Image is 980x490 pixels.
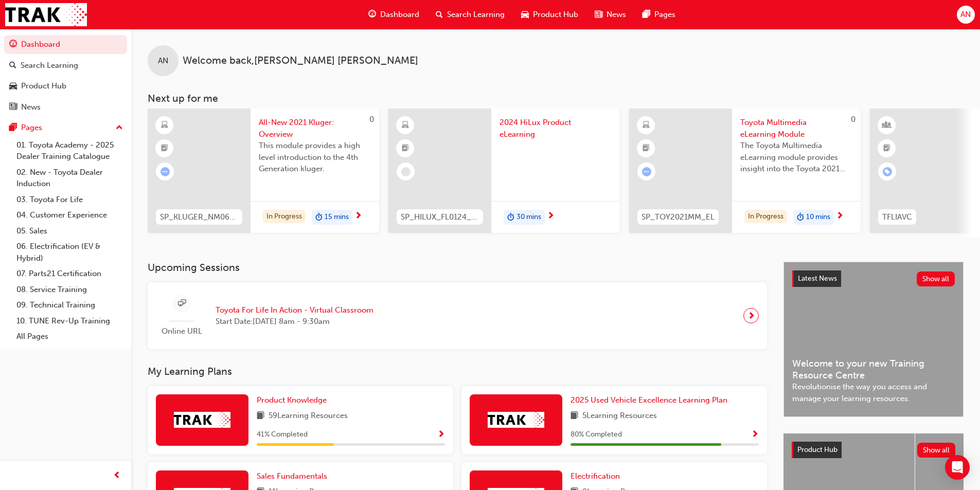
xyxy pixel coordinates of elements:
span: prev-icon [113,469,121,482]
span: 80 % Completed [571,429,622,441]
span: learningRecordVerb_ENROLL-icon [883,167,892,176]
span: AN [960,9,971,21]
span: duration-icon [315,211,323,224]
div: In Progress [744,210,787,224]
a: 09. Technical Training [12,297,127,313]
span: news-icon [595,8,602,21]
a: Latest NewsShow all [792,270,955,287]
a: 07. Parts21 Certification [12,266,127,282]
span: sessionType_ONLINE_URL-icon [178,297,186,310]
span: All-New 2021 Kluger: Overview [259,117,371,140]
span: news-icon [9,103,17,112]
span: Product Hub [533,9,578,21]
span: 10 mins [806,211,830,223]
span: Pages [654,9,675,21]
span: Toyota For Life In Action - Virtual Classroom [216,304,373,316]
span: guage-icon [368,8,376,21]
span: 15 mins [325,211,349,223]
span: This module provides a high level introduction to the 4th Generation kluger. [259,140,371,175]
span: Toyota Multimedia eLearning Module [740,117,852,140]
span: car-icon [521,8,529,21]
a: Online URLToyota For Life In Action - Virtual ClassroomStart Date:[DATE] 8am - 9:30am [156,291,759,341]
span: 2024 HiLux Product eLearning [500,117,612,140]
a: news-iconNews [586,4,634,25]
span: Show Progress [437,430,445,440]
span: Dashboard [380,9,419,21]
a: Electrification [571,470,624,482]
img: Trak [488,412,544,428]
a: Dashboard [4,35,127,54]
a: 0SP_TOY2021MM_ELToyota Multimedia eLearning ModuleThe Toyota Multimedia eLearning module provides... [629,108,861,233]
h3: My Learning Plans [148,366,767,377]
a: guage-iconDashboard [360,4,427,25]
span: 0 [851,115,856,124]
div: Search Learning [21,60,78,71]
span: booktick-icon [161,142,168,155]
a: 2025 Used Vehicle Excellence Learning Plan [571,394,732,406]
button: Show all [917,443,956,458]
span: The Toyota Multimedia eLearning module provides insight into the Toyota 2021 Multimedia technolog... [740,140,852,175]
span: duration-icon [797,211,804,224]
button: Show Progress [437,428,445,441]
span: Product Knowledge [257,395,327,405]
span: search-icon [9,61,16,70]
span: Welcome back , [PERSON_NAME] [PERSON_NAME] [183,55,418,67]
a: 04. Customer Experience [12,207,127,223]
span: book-icon [571,410,578,423]
a: search-iconSearch Learning [427,4,513,25]
h3: Next up for me [131,93,980,104]
a: News [4,98,127,117]
span: Online URL [156,325,207,337]
span: 41 % Completed [257,429,308,441]
span: 59 Learning Resources [269,410,348,423]
div: Product Hub [21,80,66,92]
span: learningResourceType_ELEARNING-icon [402,119,409,132]
span: learningRecordVerb_NONE-icon [401,167,411,176]
a: pages-iconPages [634,4,684,25]
a: Product Knowledge [257,394,331,406]
div: News [21,101,41,113]
a: 0SP_KLUGER_NM0621_EL01All-New 2021 Kluger: OverviewThis module provides a high level introduction... [148,108,379,233]
span: next-icon [547,212,555,221]
button: Show Progress [751,428,759,441]
span: learningRecordVerb_ATTEMPT-icon [161,167,170,176]
a: 08. Service Training [12,282,127,298]
button: Pages [4,118,127,137]
a: Trak [5,3,87,26]
span: Sales Fundamentals [257,471,327,481]
span: car-icon [9,82,17,91]
span: Welcome to your new Training Resource Centre [792,358,955,381]
span: SP_KLUGER_NM0621_EL01 [160,211,238,223]
a: Sales Fundamentals [257,470,331,482]
button: DashboardSearch LearningProduct HubNews [4,33,127,118]
span: 2025 Used Vehicle Excellence Learning Plan [571,395,727,405]
span: book-icon [257,410,264,423]
button: AN [957,6,975,24]
a: car-iconProduct Hub [513,4,586,25]
a: 02. New - Toyota Dealer Induction [12,165,127,192]
a: Product Hub [4,77,127,96]
span: pages-icon [9,123,17,133]
span: Show Progress [751,430,759,440]
span: learningResourceType_ELEARNING-icon [161,119,168,132]
a: SP_HILUX_FL0124_EL2024 HiLux Product eLearningduration-icon30 mins [388,108,620,233]
a: 01. Toyota Academy - 2025 Dealer Training Catalogue [12,137,127,165]
span: Start Date: [DATE] 8am - 9:30am [216,316,373,328]
span: AN [158,55,168,67]
span: next-icon [836,212,844,221]
span: Electrification [571,471,620,481]
a: 05. Sales [12,223,127,239]
a: 10. TUNE Rev-Up Training [12,313,127,329]
h3: Upcoming Sessions [148,262,767,274]
span: duration-icon [507,211,514,224]
img: Trak [174,412,230,428]
span: next-icon [747,308,755,323]
span: 5 Learning Resources [582,410,657,423]
span: pages-icon [643,8,650,21]
span: guage-icon [9,40,17,49]
a: All Pages [12,329,127,344]
div: Pages [21,122,42,134]
span: SP_TOY2021MM_EL [642,211,715,223]
span: Latest News [798,274,837,283]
